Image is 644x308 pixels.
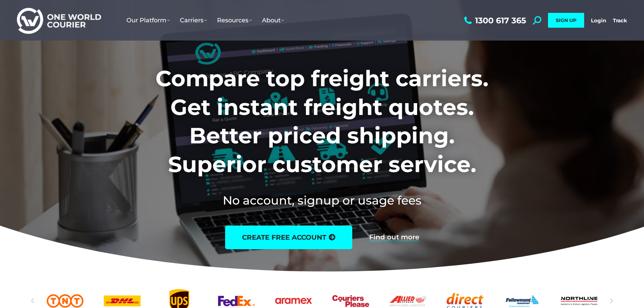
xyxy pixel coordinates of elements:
a: Find out more [369,234,419,241]
h2: No account, signup or usage fees [111,192,533,209]
span: SIGN UP [556,17,576,23]
h1: Compare top freight carriers. Get instant freight quotes. Better priced shipping. Superior custom... [111,64,533,179]
img: One World Courier [17,7,101,34]
a: create free account [225,226,352,249]
span: Our Platform [126,17,170,24]
a: Track [613,17,627,24]
a: Our Platform [121,10,175,31]
a: Carriers [175,10,212,31]
a: Login [591,17,606,24]
a: 1300 617 365 [462,16,526,25]
a: Resources [212,10,257,31]
a: SIGN UP [548,13,584,28]
span: Carriers [180,17,207,24]
span: About [262,17,284,24]
a: About [257,10,289,31]
span: Resources [217,17,252,24]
